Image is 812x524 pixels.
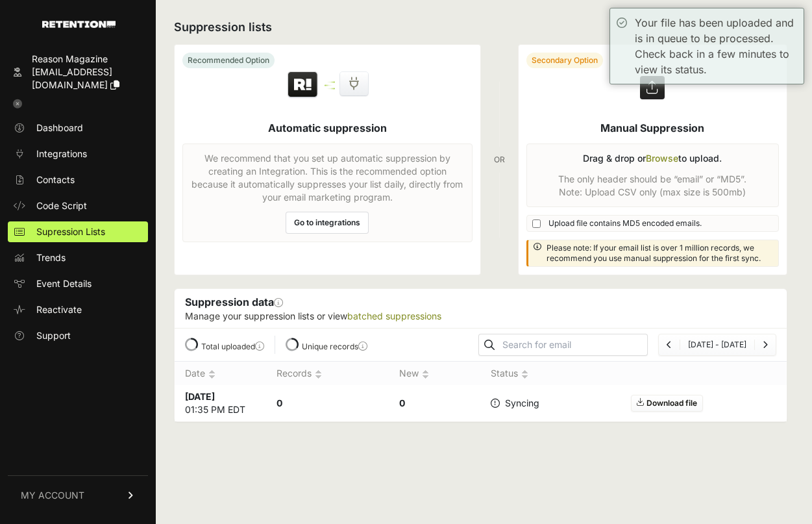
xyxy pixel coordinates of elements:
td: 01:35 PM EDT [175,385,266,421]
a: Code Script [8,195,148,216]
strong: [DATE] [185,391,215,402]
img: integration [325,84,335,86]
th: New [389,362,480,386]
a: Integrations [8,143,148,164]
label: Unique records [302,342,367,351]
div: Reason Magazine [32,53,143,66]
a: Go to integrations [286,212,369,234]
a: Event Details [8,273,148,294]
a: Reason Magazine [EMAIL_ADDRESS][DOMAIN_NAME] [8,49,148,95]
img: Retention [286,71,319,99]
a: MY ACCOUNT [8,475,148,515]
a: Next [763,340,768,349]
span: Event Details [36,277,92,290]
th: Status [480,362,550,386]
img: no_sort-eaf950dc5ab64cae54d48a5578032e96f70b2ecb7d747501f34c8f2db400fb66.gif [422,369,429,379]
img: no_sort-eaf950dc5ab64cae54d48a5578032e96f70b2ecb7d747501f34c8f2db400fb66.gif [208,369,215,379]
a: batched suppressions [347,310,441,321]
span: Contacts [36,173,75,186]
h2: Suppression lists [174,18,787,36]
a: Download file [631,395,703,412]
a: Contacts [8,169,148,190]
span: Code Script [36,199,87,212]
a: Supression Lists [8,221,148,242]
span: Supression Lists [36,225,105,238]
span: MY ACCOUNT [21,489,84,502]
div: Your file has been uploaded and is in queue to be processed. Check back in a few minutes to view ... [635,15,797,77]
li: [DATE] - [DATE] [680,340,754,350]
img: no_sort-eaf950dc5ab64cae54d48a5578032e96f70b2ecb7d747501f34c8f2db400fb66.gif [315,369,322,379]
span: Integrations [36,147,87,160]
span: Reactivate [36,303,82,316]
a: Previous [667,340,672,349]
label: Total uploaded [201,342,264,351]
th: Date [175,362,266,386]
span: Syncing [491,397,539,410]
span: Dashboard [36,121,83,134]
img: no_sort-eaf950dc5ab64cae54d48a5578032e96f70b2ecb7d747501f34c8f2db400fb66.gif [521,369,528,379]
span: Upload file contains MD5 encoded emails. [548,218,702,229]
div: Recommended Option [182,53,275,68]
strong: 0 [399,397,405,408]
a: Dashboard [8,118,148,138]
strong: 0 [277,397,282,408]
nav: Page navigation [658,334,776,356]
span: Trends [36,251,66,264]
p: Manage your suppression lists or view [185,310,776,323]
th: Records [266,362,389,386]
div: Suppression data [175,289,787,328]
img: integration [325,81,335,83]
span: [EMAIL_ADDRESS][DOMAIN_NAME] [32,66,112,90]
a: Reactivate [8,299,148,320]
p: We recommend that you set up automatic suppression by creating an Integration. This is the recomm... [191,152,464,204]
a: Trends [8,247,148,268]
input: Search for email [500,336,647,354]
img: integration [325,88,335,90]
h5: Automatic suppression [268,120,387,136]
a: Support [8,325,148,346]
img: Retention.com [42,21,116,28]
div: OR [494,44,505,275]
span: Support [36,329,71,342]
input: Upload file contains MD5 encoded emails. [532,219,541,228]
